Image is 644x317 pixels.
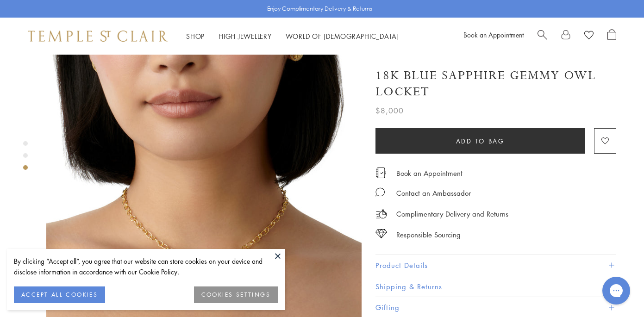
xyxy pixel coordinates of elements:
span: Add to bag [456,136,505,146]
button: ACCEPT ALL COOKIES [14,286,105,303]
img: icon_appointment.svg [375,168,387,178]
a: High JewelleryHigh Jewellery [219,31,272,41]
div: Responsible Sourcing [396,229,461,241]
p: Enjoy Complimentary Delivery & Returns [267,4,372,13]
a: Book an Appointment [463,30,524,39]
h1: 18K Blue Sapphire Gemmy Owl Locket [375,68,616,100]
div: Contact an Ambassador [396,187,471,199]
div: By clicking “Accept all”, you agree that our website can store cookies on your device and disclos... [14,256,278,277]
span: $8,000 [375,105,404,117]
iframe: Gorgias live chat messenger [598,273,635,308]
div: Product gallery navigation [23,139,28,177]
button: COOKIES SETTINGS [194,286,278,303]
a: Book an Appointment [396,168,463,178]
img: icon_delivery.svg [375,208,387,220]
button: Product Details [375,255,616,276]
a: ShopShop [186,31,205,41]
a: Open Shopping Bag [607,29,616,43]
img: MessageIcon-01_2.svg [375,187,385,197]
a: World of [DEMOGRAPHIC_DATA]World of [DEMOGRAPHIC_DATA] [286,31,399,41]
a: View Wishlist [584,29,594,43]
nav: Main navigation [186,31,399,42]
p: Complimentary Delivery and Returns [396,208,508,220]
a: Search [538,29,547,43]
button: Add to bag [375,128,585,154]
img: Temple St. Clair [28,31,168,42]
button: Shipping & Returns [375,276,616,297]
img: icon_sourcing.svg [375,229,387,238]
